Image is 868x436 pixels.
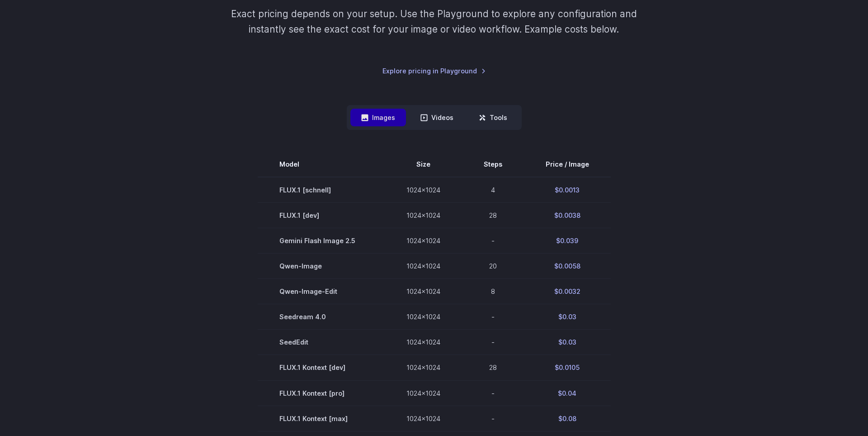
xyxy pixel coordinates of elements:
td: $0.0013 [524,177,611,203]
button: Tools [468,109,518,126]
td: $0.0038 [524,203,611,228]
td: $0.03 [524,330,611,355]
td: $0.03 [524,304,611,330]
td: $0.0032 [524,279,611,304]
td: 20 [462,254,524,279]
button: Images [350,109,406,126]
td: 1024x1024 [385,330,462,355]
td: $0.0105 [524,355,611,380]
p: Exact pricing depends on your setup. Use the Playground to explore any configuration and instantl... [214,6,654,37]
td: 28 [462,203,524,228]
td: Qwen-Image [258,254,385,279]
td: 8 [462,279,524,304]
td: 1024x1024 [385,203,462,228]
td: - [462,330,524,355]
td: - [462,380,524,406]
td: $0.04 [524,380,611,406]
td: FLUX.1 Kontext [pro] [258,380,385,406]
td: 4 [462,177,524,203]
td: Qwen-Image-Edit [258,279,385,304]
td: FLUX.1 [dev] [258,203,385,228]
td: 1024x1024 [385,254,462,279]
th: Steps [462,152,524,177]
td: 1024x1024 [385,406,462,431]
td: $0.0058 [524,254,611,279]
td: 28 [462,355,524,380]
td: $0.08 [524,406,611,431]
th: Price / Image [524,152,611,177]
td: 1024x1024 [385,355,462,380]
td: - [462,228,524,254]
span: Gemini Flash Image 2.5 [279,235,363,246]
td: 1024x1024 [385,380,462,406]
td: 1024x1024 [385,177,462,203]
td: FLUX.1 Kontext [dev] [258,355,385,380]
td: FLUX.1 [schnell] [258,177,385,203]
td: 1024x1024 [385,228,462,254]
td: SeedEdit [258,330,385,355]
th: Model [258,152,385,177]
td: - [462,304,524,330]
td: - [462,406,524,431]
th: Size [385,152,462,177]
td: 1024x1024 [385,279,462,304]
button: Videos [410,109,464,126]
td: Seedream 4.0 [258,304,385,330]
td: $0.039 [524,228,611,254]
td: 1024x1024 [385,304,462,330]
td: FLUX.1 Kontext [max] [258,406,385,431]
a: Explore pricing in Playground [382,66,486,76]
